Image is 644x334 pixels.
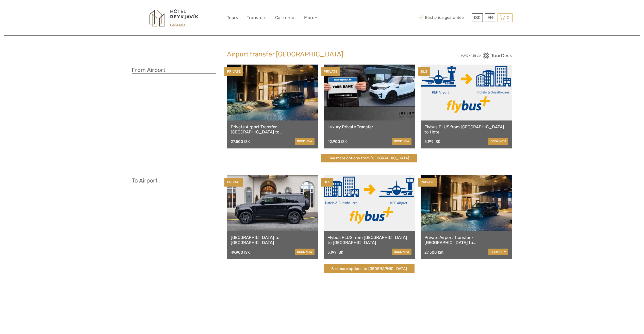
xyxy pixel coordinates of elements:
div: PRIVATE [224,178,243,187]
span: Best price guarantee [417,13,470,22]
a: Car rental [275,14,295,21]
div: PRIVATE [321,67,340,76]
a: Flybus PLUS from [GEOGRAPHIC_DATA] to [GEOGRAPHIC_DATA] [327,235,411,245]
a: Private Airport Transfer - [GEOGRAPHIC_DATA] to [GEOGRAPHIC_DATA] [231,124,315,135]
a: See more options to [GEOGRAPHIC_DATA] [324,264,415,273]
a: Flybus PLUS from [GEOGRAPHIC_DATA] to Hotel [424,124,508,135]
a: book now [488,249,508,255]
a: Private Airport Transfer - [GEOGRAPHIC_DATA] to [GEOGRAPHIC_DATA] [424,235,508,245]
img: 1297-6b06db7f-02dc-4384-8cae-a6e720e92c06_logo_big.jpg [146,7,202,28]
a: book now [295,138,315,145]
h3: To Airport [132,177,216,184]
div: 27.500 ISK [231,139,250,144]
div: BUS [321,178,333,187]
div: PRIVATE [224,67,243,76]
a: Transfers [247,14,267,21]
div: 5.199 ISK [424,139,440,144]
span: ISK [474,15,481,20]
span: 0 [506,15,510,20]
div: BUS [418,67,430,76]
a: book now [488,138,508,145]
div: 49.900 ISK [231,250,250,255]
a: book now [295,249,315,255]
h2: Airport transfer [GEOGRAPHIC_DATA] [227,50,417,58]
div: EN [485,13,495,22]
div: 42.900 ISK [327,139,347,144]
div: 27.500 ISK [424,250,443,255]
a: Luxury Private Transfer [327,124,411,129]
a: book now [392,249,411,255]
a: See more options from [GEOGRAPHIC_DATA] [321,154,417,163]
div: 5.199 ISK [327,250,343,255]
a: [GEOGRAPHIC_DATA] to [GEOGRAPHIC_DATA] [231,235,315,245]
a: book now [392,138,411,145]
a: More [304,14,317,21]
img: PurchaseViaTourDesk.png [461,52,512,59]
h3: From Airport [132,67,216,74]
a: Tours [227,14,238,21]
div: PRIVATE [418,178,437,187]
